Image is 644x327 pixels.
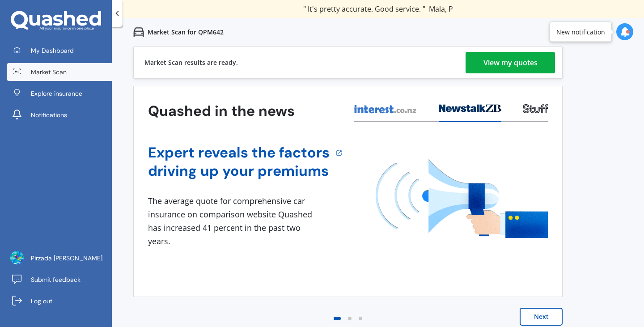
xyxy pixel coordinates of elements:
[7,271,112,289] a: Submit feedback
[148,144,330,162] a: Expert reveals the factors
[7,85,112,102] a: Explore insurance
[148,195,318,248] div: The average quote for comprehensive car insurance on comparison website Quashed has increased 41 ...
[148,102,295,120] h3: Quashed in the news
[10,251,24,264] img: ACg8ocLduaMLcqMNStMS7uVaTX-otkQre-OjEXGnp2kZZLGdclvFNmg1gQ=s96-c
[7,249,112,267] a: Pirzada [PERSON_NAME]
[31,110,67,119] span: Notifications
[31,297,52,306] span: Log out
[483,52,538,73] div: View my quotes
[31,68,67,76] span: Market Scan
[144,47,238,78] div: Market Scan results are ready.
[556,27,605,36] div: New notification
[31,89,82,98] span: Explore insurance
[376,159,548,238] img: media image
[466,52,555,73] a: View my quotes
[7,42,112,59] a: My Dashboard
[31,254,102,263] span: Pirzada [PERSON_NAME]
[7,106,112,124] a: Notifications
[148,28,224,37] p: Market Scan for QPM642
[133,27,144,38] img: car.f15378c7a67c060ca3f3.svg
[7,292,112,310] a: Log out
[7,63,112,81] a: Market Scan
[520,308,563,326] button: Next
[31,46,74,55] span: My Dashboard
[148,162,330,180] a: driving up your premiums
[31,275,80,284] span: Submit feedback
